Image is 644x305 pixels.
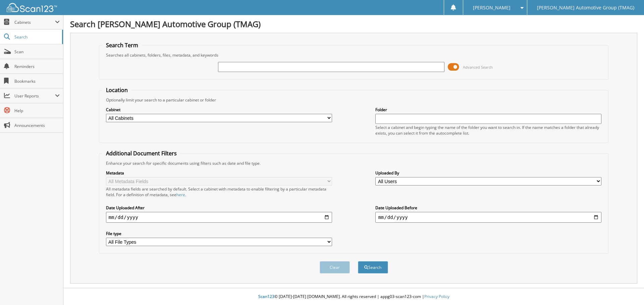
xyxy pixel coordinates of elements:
div: Searches all cabinets, folders, files, metadata, and keywords [103,52,605,58]
span: Advanced Search [463,65,493,70]
legend: Search Term [103,42,142,49]
span: Scan [14,49,60,55]
span: Reminders [14,64,60,69]
span: Search [14,34,59,40]
label: Date Uploaded Before [375,205,601,211]
legend: Location [103,86,131,94]
span: Help [14,108,60,113]
input: end [375,212,601,223]
img: scan123-logo-white.svg [7,3,57,12]
label: Metadata [106,170,332,176]
label: Folder [375,107,601,112]
span: Announcements [14,123,60,128]
div: Select a cabinet and begin typing the name of the folder you want to search in. If the name match... [375,125,601,136]
span: [PERSON_NAME] Automotive Group (TMAG) [537,6,634,10]
iframe: Chat Widget [610,273,644,305]
div: All metadata fields are searched by default. Select a cabinet with metadata to enable filtering b... [106,186,332,198]
input: start [106,212,332,223]
span: Cabinets [14,19,55,25]
span: Scan123 [258,294,274,299]
label: Cabinet [106,107,332,112]
button: Clear [320,261,350,274]
a: Privacy Policy [424,294,449,299]
label: File type [106,231,332,236]
label: Uploaded By [375,170,601,176]
legend: Additional Document Filters [103,150,180,157]
h1: Search [PERSON_NAME] Automotive Group (TMAG) [70,18,637,29]
div: Optionally limit your search to a particular cabinet or folder [103,97,605,103]
span: User Reports [14,93,55,99]
span: [PERSON_NAME] [473,6,511,10]
label: Date Uploaded After [106,205,332,211]
div: © [DATE]-[DATE] [DOMAIN_NAME]. All rights reserved | appg03-scan123-com | [63,289,644,305]
div: Enhance your search for specific documents using filters such as date and file type. [103,160,605,166]
button: Search [358,261,388,274]
a: here [176,192,185,198]
span: Bookmarks [14,78,60,84]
